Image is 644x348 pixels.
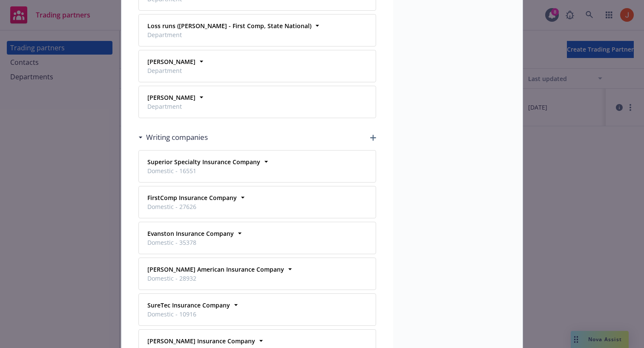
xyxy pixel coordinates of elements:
strong: Superior Specialty Insurance Company [147,158,260,166]
span: Domestic - 10916 [147,310,230,319]
span: Domestic - 16551 [147,166,260,175]
strong: FirstComp Insurance Company [147,194,237,202]
strong: Evanston Insurance Company [147,229,234,238]
span: Department [147,102,195,111]
h3: Writing companies [146,132,208,143]
strong: Loss runs ([PERSON_NAME] - First Comp, State National) [147,22,311,30]
strong: [PERSON_NAME] [147,93,195,101]
span: Department [147,30,311,39]
strong: SureTec Insurance Company [147,301,230,309]
span: Domestic - 35378 [147,238,234,247]
strong: [PERSON_NAME] [147,58,195,66]
strong: [PERSON_NAME] Insurance Company [147,337,255,345]
div: Writing companies [138,132,208,143]
span: Department [147,66,195,75]
span: Domestic - 27626 [147,202,237,211]
span: Domestic - 28932 [147,274,284,283]
strong: [PERSON_NAME] American Insurance Company [147,265,284,273]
